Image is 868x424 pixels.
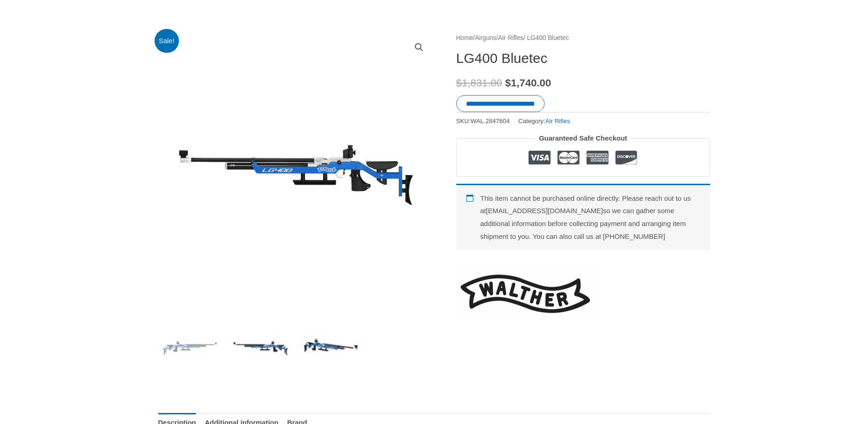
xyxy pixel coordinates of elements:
[498,34,523,41] a: Air Rifles
[456,77,462,89] span: $
[475,34,496,41] a: Airguns
[456,77,502,89] bdi: 1,831.00
[471,118,510,124] span: WAL.2847604
[456,184,710,250] div: This item cannot be purchased online directly. Please reach out to us at [EMAIL_ADDRESS][DOMAIN_N...
[456,50,710,67] h1: LG400 Bluetec
[505,77,551,89] bdi: 1,740.00
[155,29,179,53] span: Sale!
[411,39,427,56] a: View full-screen image gallery
[535,132,631,145] legend: Guaranteed Safe Checkout
[456,268,594,320] a: Walther
[456,34,473,41] a: Home
[456,250,710,261] iframe: Customer reviews powered by Trustpilot
[299,315,363,379] img: LG400 Bluetec - Image 3
[158,315,222,379] img: LG400 Bluetec
[456,115,510,127] span: SKU:
[456,32,710,44] nav: Breadcrumb
[518,115,570,127] span: Category:
[545,118,570,124] a: Air Rifles
[505,77,511,89] span: $
[229,315,293,379] img: LG400 Bluetec - Image 2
